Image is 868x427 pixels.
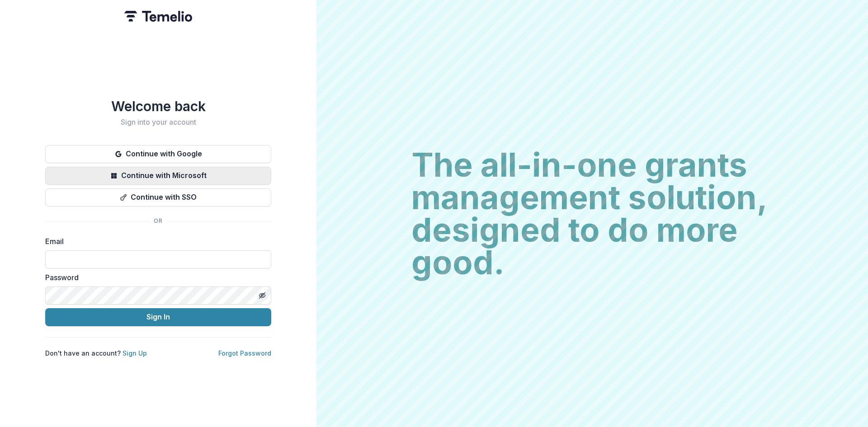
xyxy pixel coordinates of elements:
button: Toggle password visibility [255,288,269,303]
button: Continue with SSO [45,188,271,206]
h2: Sign into your account [45,118,271,127]
button: Continue with Microsoft [45,167,271,185]
label: Email [45,236,266,247]
p: Don't have an account? [45,348,147,358]
img: Temelio [124,11,192,22]
a: Sign Up [123,349,147,357]
button: Continue with Google [45,145,271,163]
h1: Welcome back [45,98,271,114]
a: Forgot Password [218,349,271,357]
label: Password [45,272,266,283]
button: Sign In [45,308,271,326]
